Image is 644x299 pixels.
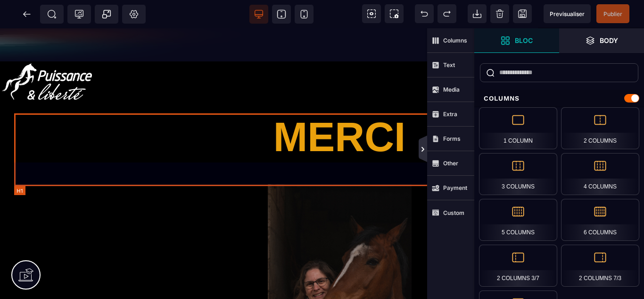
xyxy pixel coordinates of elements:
span: Previsualiser [550,10,585,17]
strong: Media [443,86,460,93]
span: Setting Body [129,9,139,19]
div: 6 Columns [561,199,639,241]
div: Columns [474,90,644,107]
span: Screenshot [385,4,404,23]
div: 5 Columns [479,199,557,241]
span: Tracking [74,9,84,19]
strong: Other [443,160,458,167]
span: Preview [544,4,591,23]
strong: Columns [443,37,467,44]
div: 2 Columns 7/3 [561,245,639,287]
strong: Custom [443,209,464,216]
strong: Forms [443,135,461,142]
strong: Text [443,61,455,68]
strong: Extra [443,111,457,118]
span: Open Blocks [474,28,559,53]
strong: Bloc [515,37,533,44]
span: Publier [603,10,622,17]
span: SEO [47,9,57,19]
div: 3 Columns [479,153,557,195]
span: Popup [102,9,111,19]
div: 1 Column [479,107,557,149]
div: 2 Columns [561,107,639,149]
div: 4 Columns [561,153,639,195]
span: Open Layer Manager [559,28,644,53]
div: 2 Columns 3/7 [479,245,557,287]
strong: Payment [443,184,467,191]
span: View components [362,4,381,23]
strong: Body [600,37,618,44]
